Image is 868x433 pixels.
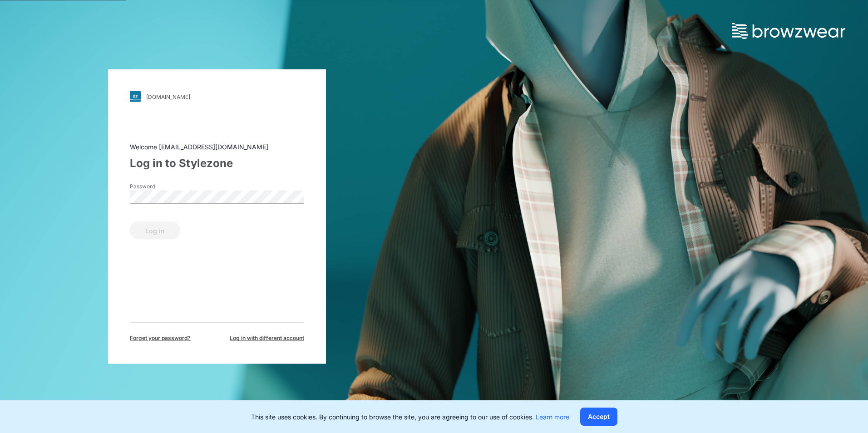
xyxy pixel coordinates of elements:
a: [DOMAIN_NAME] [130,91,304,102]
label: Password [130,182,193,191]
div: Log in to Stylezone [130,155,304,172]
span: Log in with different account [230,334,304,342]
div: Welcome [EMAIL_ADDRESS][DOMAIN_NAME] [130,142,304,152]
img: browzwear-logo.73288ffb.svg [732,23,845,39]
p: This site uses cookies. By continuing to browse the site, you are agreeing to our use of cookies. [251,412,569,422]
img: svg+xml;base64,PHN2ZyB3aWR0aD0iMjgiIGhlaWdodD0iMjgiIHZpZXdCb3g9IjAgMCAyOCAyOCIgZmlsbD0ibm9uZSIgeG... [130,91,141,102]
span: Forget your password? [130,334,191,342]
button: Accept [580,408,617,426]
div: [DOMAIN_NAME] [146,93,190,100]
a: Learn more [536,413,569,421]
